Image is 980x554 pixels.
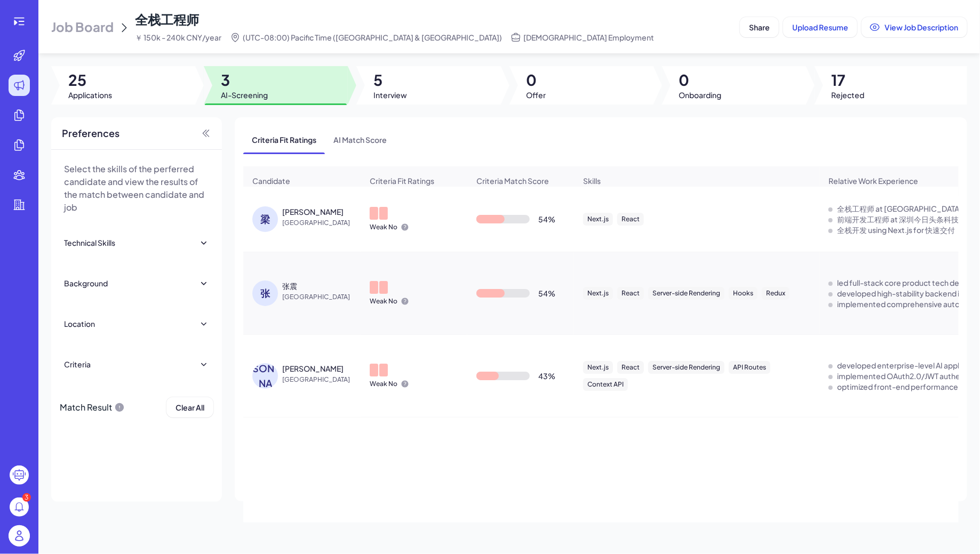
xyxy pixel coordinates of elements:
button: Upload Resume [783,17,857,37]
div: React [617,213,644,226]
div: 3 [22,493,31,502]
div: React [617,287,644,300]
span: Interview [373,90,407,100]
span: 3 [221,70,268,90]
span: Onboarding [679,90,722,100]
div: 李炯 [282,363,344,374]
span: Preferences [62,126,119,141]
span: [GEOGRAPHIC_DATA] [282,374,362,385]
span: AI-Screening [221,90,268,100]
button: Clear All [166,397,213,417]
span: Criteria Fit Ratings [370,175,434,186]
span: Skills [583,175,601,186]
div: Match Result [60,397,125,417]
span: [GEOGRAPHIC_DATA] [282,218,362,228]
div: 54 % [538,288,555,299]
span: (UTC-08:00) Pacific Time ([GEOGRAPHIC_DATA] & [GEOGRAPHIC_DATA]) [243,32,502,43]
span: Candidate [252,175,290,186]
button: Share [740,17,779,37]
div: Next.js [583,361,613,374]
div: [PERSON_NAME] [252,363,278,389]
span: AI Match Score [325,126,395,154]
span: Offer [527,90,546,100]
span: Rejected [832,90,865,100]
div: Next.js [583,213,613,226]
div: React [617,361,644,374]
div: Hooks [729,287,758,300]
div: 张震 [282,280,297,291]
span: Criteria Fit Ratings [243,126,325,154]
div: API Routes [729,361,770,374]
span: ￥ 150k - 240k CNY/year [135,32,221,43]
span: 0 [527,70,546,90]
div: Redux [762,287,790,300]
span: Clear All [176,403,204,412]
span: Relative Work Experience [828,175,918,186]
div: Background [64,278,108,288]
div: Context API [583,378,628,391]
p: Weak No [370,380,397,388]
span: 17 [832,70,865,90]
span: 全栈工程师 [135,11,199,27]
span: [DEMOGRAPHIC_DATA] Employment [523,32,654,43]
span: Share [749,22,770,32]
span: 5 [373,70,407,90]
span: [GEOGRAPHIC_DATA] [282,292,362,302]
button: View Job Description [862,17,967,37]
div: 张 [252,280,278,306]
p: Weak No [370,223,397,231]
div: Technical Skills [64,237,115,248]
div: Location [64,318,95,329]
div: Next.js [583,287,613,300]
p: Select the skills of the perferred candidate and view the results of the match between candidate ... [64,163,209,214]
div: 梁林 [282,206,344,217]
span: View Job Description [885,22,958,32]
p: Weak No [370,297,397,306]
div: Server-side Rendering [648,287,724,300]
div: Criteria [64,359,91,370]
div: 梁 [252,206,278,232]
div: 全栈开发 using Next.js for 快速交付 [837,224,955,235]
span: Applications [68,90,112,100]
div: 43 % [538,371,555,381]
span: Upload Resume [792,22,848,32]
span: 0 [679,70,722,90]
div: 54 % [538,214,555,224]
span: Job Board [51,18,114,35]
span: Criteria Match Score [476,175,549,186]
img: user_logo.png [9,525,30,547]
div: Server-side Rendering [648,361,724,374]
span: 25 [68,70,112,90]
